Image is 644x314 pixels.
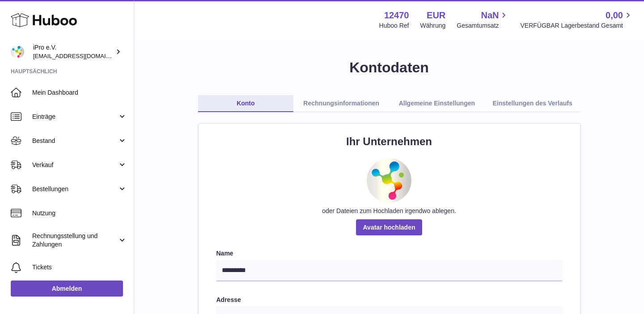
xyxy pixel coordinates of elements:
[520,9,633,30] a: 0,00 VERFÜGBAR Lagerbestand Gesamt
[606,9,623,21] span: 0,00
[33,43,114,60] div: iPro e.V.
[11,45,24,59] img: joerg@ipro.family
[32,137,118,145] span: Bestand
[216,134,562,149] h2: Ihr Unternehmen
[32,232,118,249] span: Rechnungsstellung und Zahlungen
[32,185,118,193] span: Bestellungen
[420,21,446,30] div: Währung
[32,113,118,121] span: Einträge
[216,207,562,215] div: oder Dateien zum Hochladen irgendwo ablegen.
[33,52,131,59] span: [EMAIL_ADDRESS][DOMAIN_NAME]
[198,95,294,112] a: Konto
[216,249,562,258] label: Name
[11,281,123,297] a: Abmelden
[32,88,127,97] span: Mein Dashboard
[457,9,509,30] a: NaN Gesamtumsatz
[148,58,630,77] h1: Kontodaten
[457,21,509,30] span: Gesamtumsatz
[32,263,127,272] span: Tickets
[32,209,127,218] span: Nutzung
[356,219,423,235] span: Avatar hochladen
[216,296,562,304] label: Adresse
[520,21,633,30] span: VERFÜGBAR Lagerbestand Gesamt
[32,161,118,169] span: Verkauf
[384,9,409,21] strong: 12470
[293,95,389,112] a: Rechnungsinformationen
[367,158,411,203] img: iPro_ikon_Whatsapp.jpg
[389,95,485,112] a: Allgemeine Einstellungen
[379,21,409,30] div: Huboo Ref
[485,95,580,112] a: Einstellungen des Verlaufs
[481,9,499,21] span: NaN
[427,9,445,21] strong: EUR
